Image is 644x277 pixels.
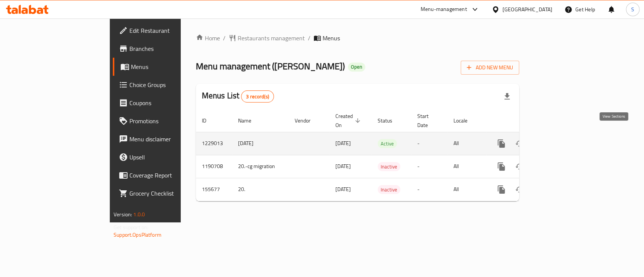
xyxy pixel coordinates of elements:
a: Coupons [113,94,217,112]
span: Grocery Checklist [129,189,211,198]
span: Start Date [417,112,438,130]
span: ID [202,116,216,125]
span: Upsell [129,153,211,162]
span: Name [238,116,261,125]
span: Status [378,116,402,125]
span: Restaurants management [238,34,305,43]
span: Coupons [129,98,211,107]
button: Add New Menu [461,61,519,75]
a: Coverage Report [113,166,217,184]
div: Export file [498,87,516,106]
span: Promotions [129,116,211,125]
a: Restaurants management [229,34,305,43]
span: [DATE] [335,138,351,148]
span: Inactive [378,185,400,194]
th: Actions [486,109,571,132]
span: Menu management ( [PERSON_NAME] ) [196,58,345,75]
button: Change Status [510,135,529,153]
a: Upsell [113,148,217,166]
a: Grocery Checklist [113,184,217,202]
td: - [411,132,447,155]
span: Inactive [378,162,400,171]
li: / [308,34,310,43]
span: Edit Restaurant [129,26,211,35]
span: Active [378,139,397,148]
span: [DATE] [335,184,351,194]
div: [GEOGRAPHIC_DATA] [503,5,552,14]
span: 1.0.0 [133,210,145,219]
td: 20. [232,178,289,201]
span: Menus [323,34,340,43]
a: Menu disclaimer [113,130,217,148]
span: Locale [453,116,477,125]
span: Get support on: [114,222,148,232]
nav: breadcrumb [196,34,519,43]
span: S [631,5,634,14]
div: Inactive [378,185,400,194]
td: All [447,155,486,178]
span: Vendor [295,116,320,125]
a: Branches [113,40,217,58]
span: Version: [114,210,132,219]
span: Menus [131,62,211,71]
a: Choice Groups [113,76,217,94]
a: Menus [113,58,217,76]
div: Open [348,63,365,72]
td: - [411,178,447,201]
span: Created On [335,112,363,130]
td: - [411,155,447,178]
button: more [492,158,510,176]
td: All [447,132,486,155]
span: [DATE] [335,161,351,171]
a: Edit Restaurant [113,21,217,40]
span: Choice Groups [129,80,211,89]
a: Promotions [113,112,217,130]
td: [DATE] [232,132,289,155]
div: Active [378,139,397,148]
div: Inactive [378,162,400,171]
h2: Menus List [202,90,274,103]
span: Open [348,64,365,70]
button: Change Status [510,158,529,176]
td: 20.-cg migration [232,155,289,178]
li: / [223,34,226,43]
div: Menu-management [421,5,467,14]
button: more [492,181,510,199]
span: Menu disclaimer [129,135,211,144]
span: Coverage Report [129,171,211,180]
button: Change Status [510,181,529,199]
table: enhanced table [196,109,571,201]
span: Branches [129,44,211,53]
div: Total records count [241,90,274,103]
span: 3 record(s) [241,93,274,100]
button: more [492,135,510,153]
span: Add New Menu [467,63,513,72]
a: Support.OpsPlatform [114,230,161,240]
td: All [447,178,486,201]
